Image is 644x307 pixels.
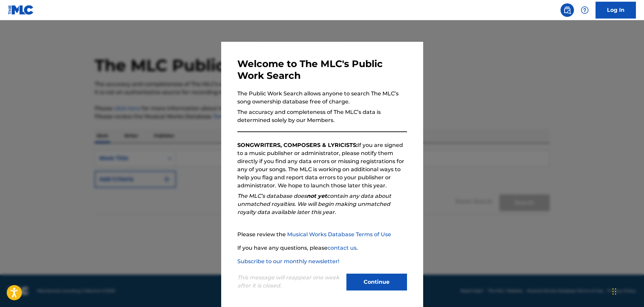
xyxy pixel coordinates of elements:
p: The accuracy and completeness of The MLC’s data is determined solely by our Members. [237,108,407,124]
iframe: Chat Widget [610,275,644,307]
p: The Public Work Search allows anyone to search The MLC’s song ownership database free of charge. [237,90,407,106]
a: contact us [328,245,357,251]
img: help [581,6,589,14]
p: Please review the [237,231,407,239]
p: If you have any questions, please . [237,244,407,252]
h3: Welcome to The MLC's Public Work Search [237,58,407,82]
div: Help [578,3,591,17]
a: Public Search [561,3,574,17]
button: Continue [346,274,407,290]
p: This message will reappear one week after it is closed. [237,274,342,290]
div: Drag [612,281,616,302]
a: Subscribe to our monthly newsletter! [237,258,339,265]
img: search [563,6,571,14]
a: Musical Works Database Terms of Use [287,231,391,238]
strong: SONGWRITERS, COMPOSERS & LYRICISTS: [237,142,358,148]
em: The MLC’s database does contain any data about unmatched royalties. We will begin making unmatche... [237,193,391,215]
a: Log In [596,2,636,19]
img: MLC Logo [8,5,34,15]
p: If you are signed to a music publisher or administrator, please notify them directly if you find ... [237,141,407,190]
strong: not yet [307,193,327,199]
